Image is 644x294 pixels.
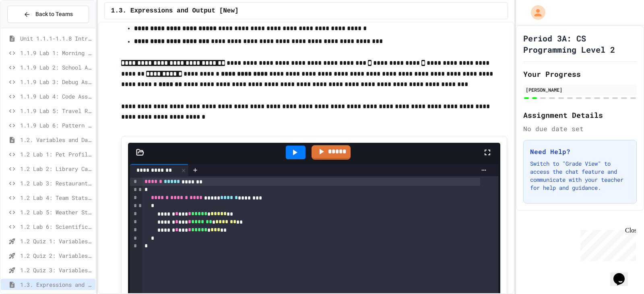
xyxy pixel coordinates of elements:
[523,33,637,55] h1: Period 3A: CS Programming Level 2
[577,227,636,261] iframe: chat widget
[530,147,630,156] h3: Need Help?
[20,92,92,101] span: 1.1.9 Lab 4: Code Assembly Challenge
[530,160,630,192] p: Switch to "Grade View" to access the chat feature and communicate with your teacher for help and ...
[20,208,92,216] span: 1.2 Lab 5: Weather Station Debugger
[610,262,636,286] iframe: chat widget
[111,6,239,16] span: 1.3. Expressions and Output [New]
[20,150,92,158] span: 1.2 Lab 1: Pet Profile Fix
[20,179,92,187] span: 1.2 Lab 3: Restaurant Order System
[20,78,92,86] span: 1.1.9 Lab 3: Debug Assembly
[20,193,92,202] span: 1.2 Lab 4: Team Stats Calculator
[20,164,92,173] span: 1.2 Lab 2: Library Card Creator
[20,107,92,115] span: 1.1.9 Lab 5: Travel Route Debugger
[523,68,637,80] h2: Your Progress
[20,63,92,72] span: 1.1.9 Lab 2: School Announcements
[20,251,92,260] span: 1.2 Quiz 2: Variables and Data Types
[35,10,73,19] span: Back to Teams
[20,34,92,43] span: Unit 1.1.1-1.1.8 Introduction to Algorithms, Programming and Compilers
[20,222,92,231] span: 1.2 Lab 6: Scientific Calculator
[7,6,89,23] button: Back to Teams
[20,49,92,57] span: 1.1.9 Lab 1: Morning Routine Fix
[20,136,92,144] span: 1.2. Variables and Data Types
[523,109,637,121] h2: Assignment Details
[20,280,92,289] span: 1.3. Expressions and Output [New]
[3,3,56,51] div: Chat with us now!Close
[526,86,634,93] div: [PERSON_NAME]
[20,266,92,274] span: 1.2 Quiz 3: Variables and Data Types
[20,237,92,245] span: 1.2 Quiz 1: Variables and Data Types
[523,124,637,134] div: No due date set
[20,121,92,130] span: 1.1.9 Lab 6: Pattern Detective
[522,3,547,22] div: My Account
